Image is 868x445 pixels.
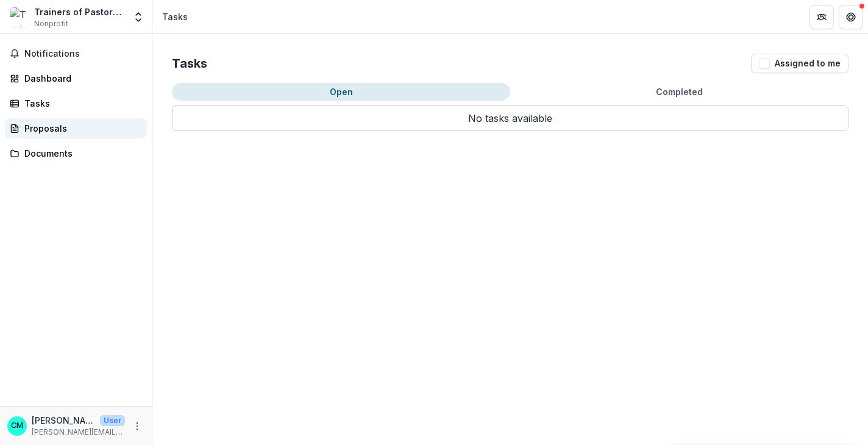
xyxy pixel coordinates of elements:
[5,143,147,163] a: Documents
[162,10,188,23] div: Tasks
[130,5,147,29] button: Open entity switcher
[5,68,147,88] a: Dashboard
[5,118,147,138] a: Proposals
[172,56,207,71] h2: Tasks
[510,83,848,101] button: Completed
[24,72,137,85] div: Dashboard
[10,7,29,27] img: Trainers of Pastors International Coalition (TOPIC)
[34,5,125,18] div: Trainers of Pastors International Coalition (TOPIC)
[172,105,848,131] p: No tasks available
[5,44,147,63] button: Notifications
[839,5,863,29] button: Get Help
[34,18,68,29] span: Nonprofit
[32,414,95,427] p: [PERSON_NAME]
[157,8,193,26] nav: breadcrumb
[130,419,144,433] button: More
[751,54,848,73] button: Assigned to me
[172,83,510,101] button: Open
[24,97,137,110] div: Tasks
[11,422,23,430] div: Chris McMillan
[24,122,137,135] div: Proposals
[809,5,834,29] button: Partners
[24,147,137,160] div: Documents
[32,427,125,438] p: [PERSON_NAME][EMAIL_ADDRESS][DOMAIN_NAME]
[5,93,147,113] a: Tasks
[24,49,142,59] span: Notifications
[100,415,125,426] p: User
